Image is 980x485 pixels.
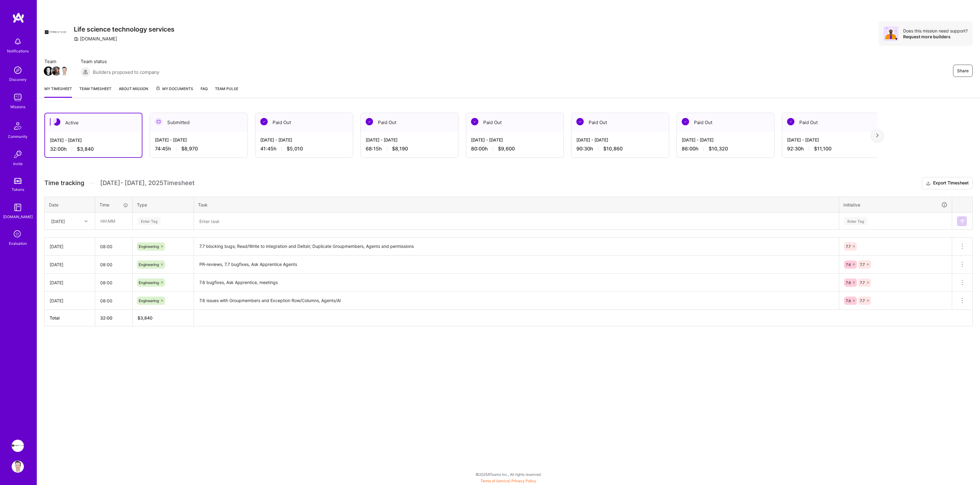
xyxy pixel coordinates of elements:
[95,310,133,326] th: 32:00
[9,76,27,83] div: Discovery
[156,85,193,98] a: My Documents
[215,86,238,91] span: Team Pulse
[953,65,973,77] button: Share
[194,292,838,309] textarea: 7.6 issues with Groupmembers and Exception Row/Columns, Agents/AI
[10,104,25,110] div: Missions
[194,274,838,291] textarea: 7.6 bugfixes, Ask Apprentice, meetings
[844,216,867,226] div: Enter Tag
[843,201,948,208] div: Initiative
[12,186,24,193] div: Tokens
[260,146,348,152] div: 41:45 h
[194,256,838,273] textarea: PR-reviews, 7.7 bugfixes, Ask Apprentice Agents
[3,214,33,220] div: [DOMAIN_NAME]
[7,48,29,54] div: Notifications
[787,146,875,152] div: 92:30 h
[682,137,769,143] div: [DATE] - [DATE]
[677,113,774,132] div: Paid Out
[14,178,21,184] img: tokens
[44,85,72,98] a: My timesheet
[846,298,851,303] span: 7.6
[52,66,61,76] img: Team Member Avatar
[95,256,132,273] input: HH:MM
[682,146,769,152] div: 86:00 h
[846,280,851,285] span: 7.6
[139,244,159,249] span: Engineering
[50,243,90,250] div: [DATE]
[44,58,68,65] span: Team
[53,118,60,126] img: Active
[12,148,24,161] img: Invite
[926,180,931,187] i: icon Download
[260,118,268,125] img: Paid Out
[12,64,24,76] img: discovery
[959,219,964,224] img: Submit
[96,213,132,229] input: HH:MM
[603,146,623,152] span: $10,860
[93,69,159,75] span: Builders proposed to company
[10,119,25,133] img: Community
[51,218,65,224] div: [DATE]
[139,298,159,303] span: Engineering
[255,113,353,132] div: Paid Out
[85,220,88,223] i: icon Chevron
[576,146,664,152] div: 90:30 h
[860,280,865,285] span: 7.7
[155,118,162,125] img: Submitted
[576,137,664,143] div: [DATE] - [DATE]
[392,146,408,152] span: $8,190
[10,460,25,473] a: User Avatar
[50,279,90,286] div: [DATE]
[52,66,60,76] a: Team Member Avatar
[201,85,208,98] a: FAQ
[466,113,563,132] div: Paid Out
[682,118,689,125] img: Paid Out
[100,179,194,187] span: [DATE] - [DATE] , 2025 Timesheet
[471,137,559,143] div: [DATE] - [DATE]
[782,113,880,132] div: Paid Out
[903,28,968,34] div: Does this mission need support?
[77,146,94,152] span: $3,840
[481,479,536,483] span: |
[10,440,25,452] a: Apprentice: Life science technology services
[194,238,838,255] textarea: 7.7 blocking bugs; Read/Write to integration and DeltaV, Duplicate Groupmembers, Agents and permi...
[44,179,84,187] span: Time tracking
[50,261,90,268] div: [DATE]
[50,137,137,143] div: [DATE] - [DATE]
[860,262,865,267] span: 7.7
[814,146,831,152] span: $11,100
[884,26,898,41] img: Avatar
[903,34,968,40] div: Request more builders
[709,146,728,152] span: $10,320
[45,113,142,132] div: Active
[13,161,23,167] div: Invite
[361,113,458,132] div: Paid Out
[45,310,95,326] th: Total
[260,137,348,143] div: [DATE] - [DATE]
[287,146,303,152] span: $5,010
[876,133,879,138] img: right
[498,146,515,152] span: $9,600
[366,118,373,125] img: Paid Out
[957,68,969,74] span: Share
[846,244,851,249] span: 7.7
[787,118,794,125] img: Paid Out
[576,118,584,125] img: Paid Out
[50,146,137,152] div: 32:00 h
[471,146,559,152] div: 80:00 h
[366,137,453,143] div: [DATE] - [DATE]
[8,133,28,140] div: Community
[571,113,669,132] div: Paid Out
[366,146,453,152] div: 68:15 h
[100,202,128,208] div: Time
[95,293,132,309] input: HH:MM
[215,85,238,98] a: Team Pulse
[81,58,159,65] span: Team status
[860,298,865,303] span: 7.7
[138,216,160,226] div: Enter Tag
[12,440,24,452] img: Apprentice: Life science technology services
[139,280,159,285] span: Engineering
[60,66,69,76] img: Team Member Avatar
[155,137,243,143] div: [DATE] - [DATE]
[44,66,53,76] img: Team Member Avatar
[95,238,132,255] input: HH:MM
